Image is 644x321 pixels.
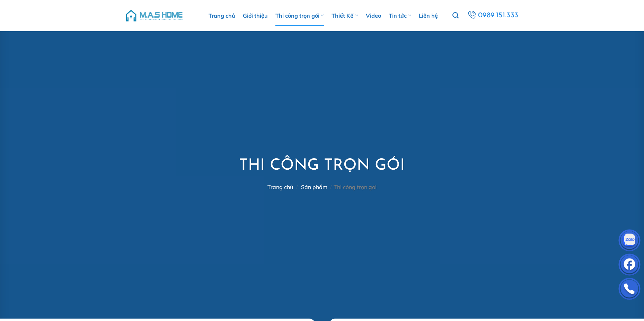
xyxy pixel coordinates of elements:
span: 0989.151.333 [478,10,519,21]
a: Tìm kiếm [452,8,459,23]
a: Thi công trọn gói [275,5,324,26]
a: 0989.151.333 [466,9,520,22]
span: / [296,184,298,190]
a: Trang chủ [267,184,293,190]
a: Sản phẩm [301,184,327,190]
a: Giới thiệu [243,5,268,26]
img: Phone [619,279,640,300]
a: Video [366,5,381,26]
span: / [330,184,332,190]
a: Trang chủ [209,5,235,26]
img: Facebook [619,255,640,276]
a: Liên hệ [419,5,438,26]
a: Tin tức [389,5,411,26]
a: Thiết Kế [332,5,358,26]
img: M.A.S HOME – Tổng Thầu Thiết Kế Và Xây Nhà Trọn Gói [125,5,184,26]
h1: Thi công trọn gói [239,156,405,176]
nav: Thi công trọn gói [239,184,405,190]
img: Zalo [619,231,640,252]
